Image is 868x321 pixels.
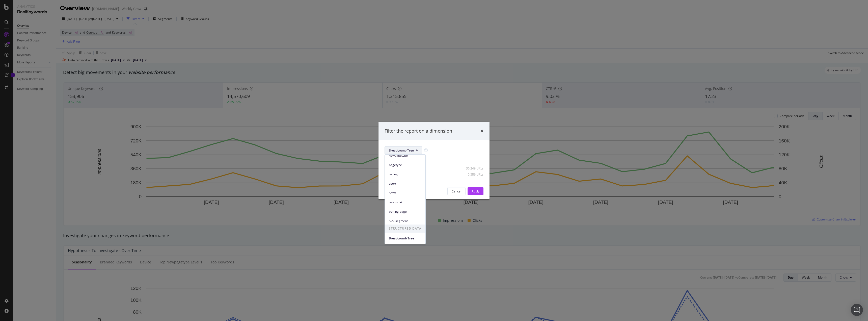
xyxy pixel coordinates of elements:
span: Breadcrumb Tree [389,148,414,153]
span: STRUCTURED DATA [385,225,425,233]
span: racing [389,172,421,177]
button: Cancel [447,187,466,195]
span: newpagetype [389,153,421,158]
button: Breadcrumb Tree [385,146,422,154]
span: sport [389,181,421,186]
span: betting-page [389,209,421,214]
div: times [480,128,483,134]
span: nick-segment [389,219,421,223]
div: 5,589 URLs [459,172,483,177]
div: Open Intercom Messenger [851,304,863,316]
button: Apply [468,187,483,195]
div: Filter the report on a dimension [385,128,452,134]
span: robots.txt [389,200,421,205]
span: news [389,191,421,195]
div: modal [378,122,490,200]
div: Apply [472,189,479,193]
div: 36,249 URLs [459,166,483,170]
div: Cancel [452,189,461,193]
span: pagetype [389,163,421,167]
div: Select all data available [385,158,483,163]
span: Breadcrumb Tree [389,236,421,241]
